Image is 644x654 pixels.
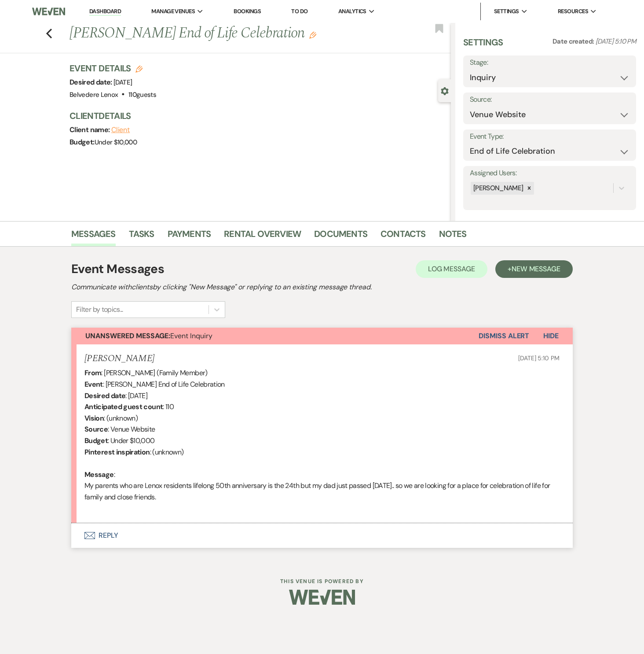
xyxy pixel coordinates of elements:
[463,36,503,55] h3: Settings
[224,227,301,246] a: Rental Overview
[543,331,559,340] span: Hide
[70,90,118,99] span: Belvedere Lenox
[71,227,116,246] a: Messages
[70,137,95,147] span: Budget:
[518,354,560,362] span: [DATE] 5:10 PM
[84,368,101,377] b: From
[151,7,195,16] span: Manage Venues
[84,414,104,423] b: Vision
[84,402,163,411] b: Anticipated guest count
[89,7,121,16] a: Dashboard
[84,380,103,389] b: Event
[71,260,164,278] h1: Event Messages
[439,227,467,246] a: Notes
[529,328,573,344] button: Hide
[234,7,261,15] a: Bookings
[471,182,525,195] div: [PERSON_NAME]
[494,7,519,16] span: Settings
[95,138,137,147] span: Under $10,000
[128,90,156,99] span: 110 guests
[470,130,629,143] label: Event Type:
[70,110,442,122] h3: Client Details
[512,264,560,273] span: New Message
[416,260,487,278] button: Log Message
[479,328,529,344] button: Dismiss Alert
[84,425,108,434] b: Source
[71,523,573,548] button: Reply
[111,126,130,133] button: Client
[470,167,629,180] label: Assigned Users:
[470,93,629,106] label: Source:
[428,264,475,273] span: Log Message
[84,367,560,514] div: : [PERSON_NAME] (Family Member) : [PERSON_NAME] End of Life Celebration : [DATE] : 110 : (unknown...
[381,227,426,246] a: Contacts
[113,78,132,87] span: [DATE]
[70,125,111,134] span: Client name:
[84,470,114,479] b: Message
[596,37,636,46] span: [DATE] 5:10 PM
[309,31,316,39] button: Edit
[84,391,125,400] b: Desired date
[76,304,123,315] div: Filter by topics...
[84,436,108,445] b: Budget
[85,331,170,340] strong: Unanswered Message:
[70,78,113,87] span: Desired date:
[70,62,156,74] h3: Event Details
[558,7,588,16] span: Resources
[470,56,629,69] label: Stage:
[289,582,355,613] img: Weven Logo
[441,86,449,95] button: Close lead details
[84,447,150,457] b: Pinterest inspiration
[70,23,371,44] h1: [PERSON_NAME] End of Life Celebration
[338,7,366,16] span: Analytics
[85,331,212,340] span: Event Inquiry
[314,227,367,246] a: Documents
[84,353,154,364] h5: [PERSON_NAME]
[32,2,65,21] img: Weven Logo
[71,328,479,344] button: Unanswered Message:Event Inquiry
[71,282,573,292] h2: Communicate with clients by clicking "New Message" or replying to an existing message thread.
[129,227,154,246] a: Tasks
[495,260,573,278] button: +New Message
[168,227,211,246] a: Payments
[291,7,307,15] a: To Do
[553,37,596,46] span: Date created:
